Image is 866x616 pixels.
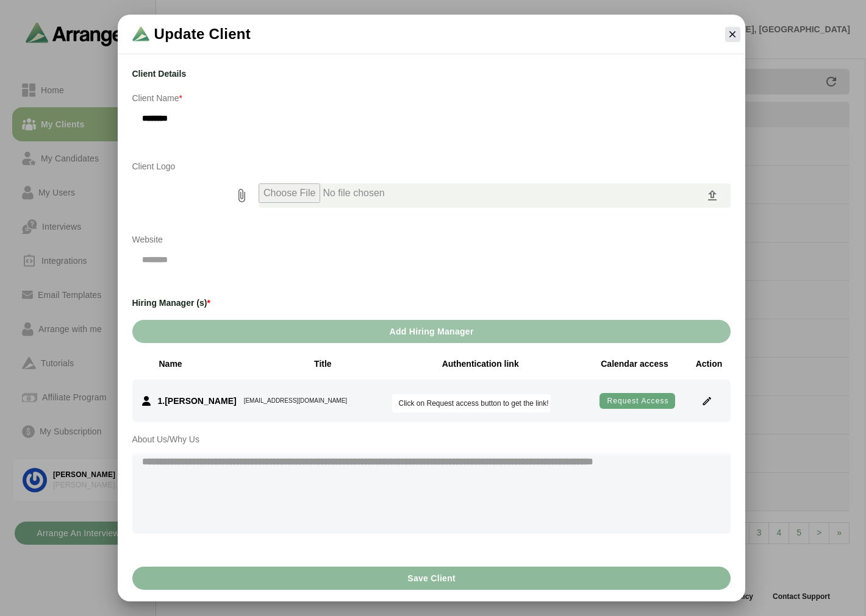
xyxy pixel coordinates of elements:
div: Name [132,358,281,370]
button: Add Hiring Manager [132,320,731,343]
p: Client Logo [132,159,731,174]
h3: .[PERSON_NAME] [158,397,237,405]
p: Website [132,232,424,247]
h3: Hiring Manager (s) [132,296,731,310]
div: [EMAIL_ADDRESS][DOMAIN_NAME] [244,395,347,406]
p: About Us/Why Us [132,432,731,447]
button: Request access [599,392,675,409]
div: Calendar access [595,358,675,370]
div: Click on Request access button to get the link! [398,397,545,409]
h3: Client Details [132,66,731,81]
div: Authentication link [427,358,534,370]
div: Title [285,358,346,370]
button: Save Client [132,567,731,590]
span: Save Client [407,567,456,590]
span: Request access [606,396,668,406]
div: Action [688,358,731,370]
span: 1 [158,396,163,406]
span: Add Hiring Manager [388,320,473,343]
i: prepended action [234,188,249,203]
span: Update Client [154,24,251,44]
p: Client Name [132,91,731,105]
